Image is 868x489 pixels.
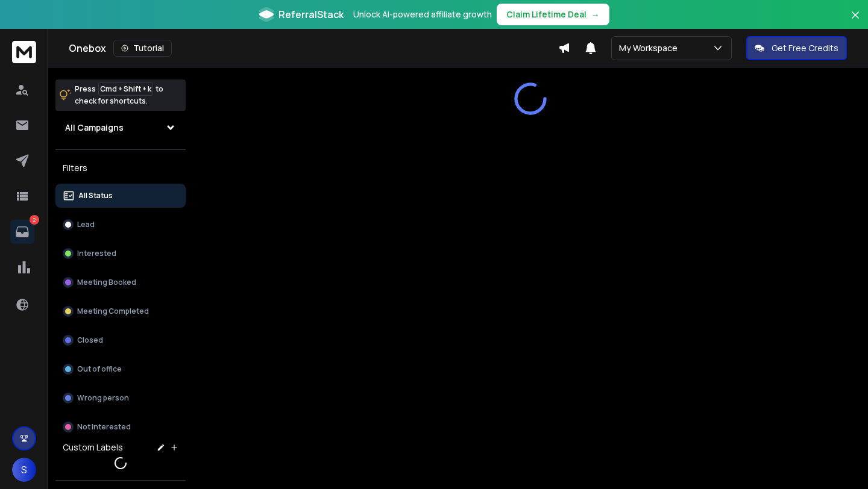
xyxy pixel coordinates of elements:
[772,42,838,54] p: Get Free Credits
[619,42,682,54] p: My Workspace
[77,422,131,432] p: Not Interested
[55,386,186,410] button: Wrong person
[848,7,863,36] button: Close banner
[30,215,39,225] p: 2
[78,191,113,201] p: All Status
[77,278,136,287] p: Meeting Booked
[77,393,129,403] p: Wrong person
[55,160,186,176] h3: Filters
[77,220,95,229] p: Lead
[746,36,847,60] button: Get Free Credits
[55,299,186,323] button: Meeting Completed
[10,220,34,244] a: 2
[69,40,558,57] div: Onebox
[77,249,116,258] p: Interested
[77,335,103,345] p: Closed
[55,116,186,140] button: All Campaigns
[55,213,186,237] button: Lead
[55,415,186,439] button: Not Interested
[77,364,122,374] p: Out of office
[65,122,124,134] h1: All Campaigns
[12,458,36,482] button: S
[278,7,344,22] span: ReferralStack
[591,8,600,20] span: →
[113,40,172,57] button: Tutorial
[497,4,609,25] button: Claim Lifetime Deal→
[353,8,492,20] p: Unlock AI-powered affiliate growth
[55,241,186,266] button: Interested
[75,83,163,107] p: Press to check for shortcuts.
[77,307,149,316] p: Meeting Completed
[55,328,186,352] button: Closed
[55,184,186,208] button: All Status
[55,357,186,381] button: Out of office
[63,441,123,453] h3: Custom Labels
[98,82,153,96] span: Cmd + Shift + k
[55,270,186,294] button: Meeting Booked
